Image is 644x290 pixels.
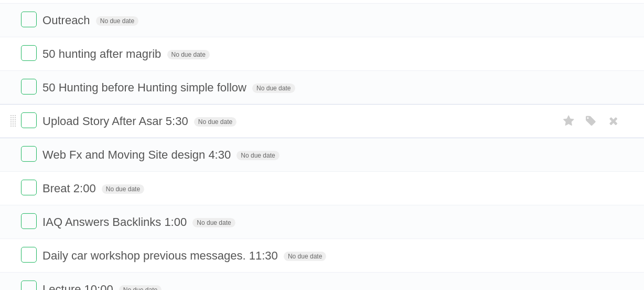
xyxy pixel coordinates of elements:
[21,112,37,128] label: Done
[21,12,37,27] label: Done
[42,215,189,229] span: IAQ Answers Backlinks 1:00
[167,50,210,59] span: No due date
[21,213,37,229] label: Done
[42,182,99,195] span: Breat 2:00
[102,184,144,194] span: No due date
[284,252,326,261] span: No due date
[21,146,37,162] label: Done
[559,112,579,130] label: Star task
[21,45,37,61] label: Done
[42,81,249,94] span: 50 Hunting before Hunting simple follow
[42,148,233,161] span: Web Fx and Moving Site design 4:30
[96,16,138,26] span: No due date
[237,151,279,160] span: No due date
[192,218,235,227] span: No due date
[42,14,93,27] span: Outreach
[42,47,164,60] span: 50 hunting after magrib
[21,247,37,263] label: Done
[194,117,237,127] span: No due date
[21,79,37,95] label: Done
[42,249,281,262] span: Daily car workshop previous messages. 11:30
[252,84,295,93] span: No due date
[21,180,37,195] label: Done
[42,115,191,128] span: Upload Story After Asar 5:30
